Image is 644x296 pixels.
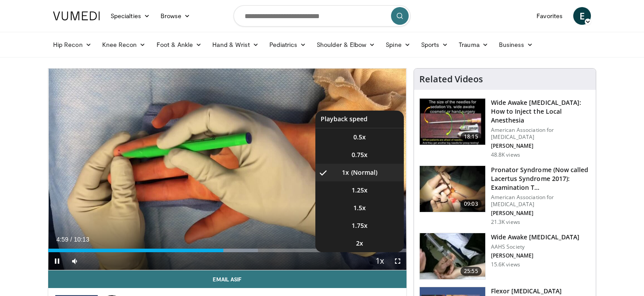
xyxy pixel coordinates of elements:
p: American Association for [MEDICAL_DATA] [491,194,590,208]
a: Foot & Ankle [151,36,207,54]
span: 09:03 [460,200,482,208]
a: Trauma [453,36,494,54]
span: 18:15 [460,132,482,141]
img: VuMedi Logo [53,12,100,20]
a: Spine [380,36,415,54]
h3: Wide Awake [MEDICAL_DATA]: How to Inject the Local Anesthesia [491,98,590,125]
button: Playback Rate [371,252,389,270]
span: 2x [356,239,363,248]
p: [PERSON_NAME] [491,210,590,217]
a: Knee Recon [97,36,151,54]
p: 15.6K views [491,261,520,268]
span: 1.75x [352,221,368,230]
a: 25:55 Wide Awake [MEDICAL_DATA] AAHS Society [PERSON_NAME] 15.6K views [419,233,590,280]
p: 48.8K views [491,151,520,158]
span: 1x [342,168,349,177]
span: 1.25x [352,186,368,195]
span: 0.5x [353,133,366,142]
a: 09:03 Pronator Syndrome (Now called Lacertus Syndrome 2017): Examination T… American Association ... [419,165,590,226]
p: American Association for [MEDICAL_DATA] [491,127,590,141]
img: ecc38c0f-1cd8-4861-b44a-401a34bcfb2f.150x105_q85_crop-smart_upscale.jpg [420,166,485,212]
h4: Related Videos [419,74,483,85]
h3: Wide Awake [MEDICAL_DATA] [491,233,580,242]
a: Sports [416,36,454,54]
a: Email Asif [48,270,406,288]
a: E [573,7,591,25]
span: 4:59 [56,236,68,243]
span: 10:13 [74,236,89,243]
span: / [70,236,72,243]
video-js: Video Player [48,69,406,270]
button: Fullscreen [389,252,406,270]
p: AAHS Society [491,243,580,250]
span: 1.5x [353,204,366,212]
h3: Flexor [MEDICAL_DATA] [491,287,562,296]
span: 0.75x [352,150,368,159]
button: Mute [66,252,84,270]
p: [PERSON_NAME] [491,252,580,259]
a: Specialties [105,7,155,25]
a: Shoulder & Elbow [311,36,380,54]
p: [PERSON_NAME] [491,142,590,150]
input: Search topics, interventions [234,5,410,27]
a: Browse [155,7,196,25]
a: Favorites [531,7,568,25]
a: 18:15 Wide Awake [MEDICAL_DATA]: How to Inject the Local Anesthesia American Association for [MED... [419,98,590,158]
a: Hip Recon [48,36,97,54]
a: Pediatrics [264,36,311,54]
img: Q2xRg7exoPLTwO8X4xMDoxOjBrO-I4W8_1.150x105_q85_crop-smart_upscale.jpg [420,99,485,145]
span: 25:55 [460,267,482,276]
a: Hand & Wrist [207,36,264,54]
a: Business [494,36,539,54]
button: Pause [48,252,66,270]
p: 21.3K views [491,219,520,226]
div: Progress Bar [48,249,406,252]
img: wide_awake_carpal_tunnel_100008556_2.jpg.150x105_q85_crop-smart_upscale.jpg [420,233,485,279]
h3: Pronator Syndrome (Now called Lacertus Syndrome 2017): Examination T… [491,165,590,192]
